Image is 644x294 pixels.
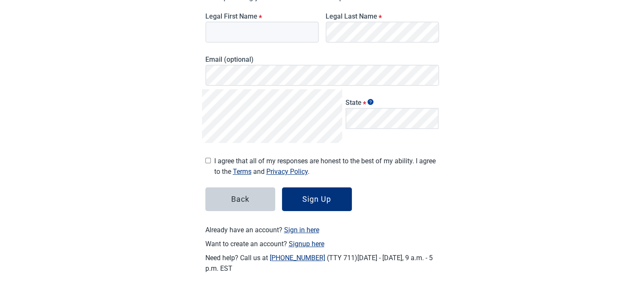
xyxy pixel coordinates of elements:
a: Sign in here [284,226,319,234]
a: [PHONE_NUMBER] [270,254,325,262]
label: Email (optional) [205,55,439,63]
label: I agree that all of my responses are honest to the best of my ability. I agree to the and . [214,156,439,177]
span: Show tooltip [368,99,373,105]
label: Want to create an account? [205,239,439,249]
label: Legal Last Name [326,12,439,20]
label: State [345,99,439,107]
div: Back [231,195,249,203]
a: Terms [233,168,252,176]
a: Privacy Policy [266,168,308,176]
button: Back [205,187,275,211]
label: Legal First Name [205,12,319,20]
span: Signup here [289,240,324,248]
div: Sign Up [302,195,331,203]
label: Already have an account? [205,225,439,235]
label: Need help? Call us at (TTY 711) [DATE] - [DATE], 9 a.m. - 5 p.m. EST [205,253,439,274]
button: Sign Up [282,187,352,211]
